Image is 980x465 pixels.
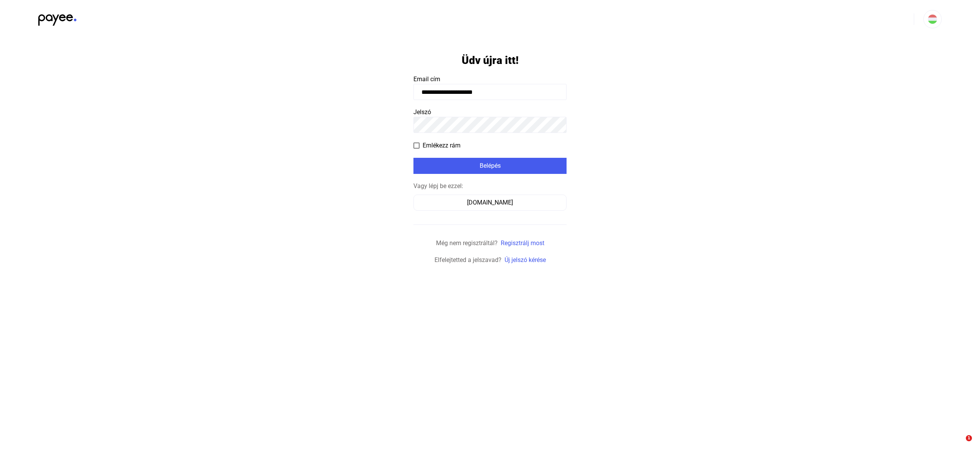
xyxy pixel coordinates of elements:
span: Jelszó [413,108,431,116]
span: Még nem regisztráltál? [436,239,498,247]
div: Vagy lépj be ezzel: [413,182,567,191]
a: Regisztrálj most [501,239,544,247]
span: Elfelejtetted a jelszavad? [434,256,501,264]
a: Új jelszó kérése [505,256,546,264]
img: HU [928,15,937,24]
button: [DOMAIN_NAME] [413,195,567,211]
span: Email cím [413,75,440,83]
img: black-payee-blue-dot.svg [38,10,77,26]
span: 1 [966,435,972,441]
span: Emlékezz rám [423,141,461,150]
iframe: Intercom live chat [950,435,969,454]
button: HU [923,10,942,28]
a: [DOMAIN_NAME] [413,199,567,206]
button: Belépés [413,158,567,174]
h1: Üdv újra itt! [462,54,519,67]
div: Belépés [416,161,564,170]
div: [DOMAIN_NAME] [416,198,564,207]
